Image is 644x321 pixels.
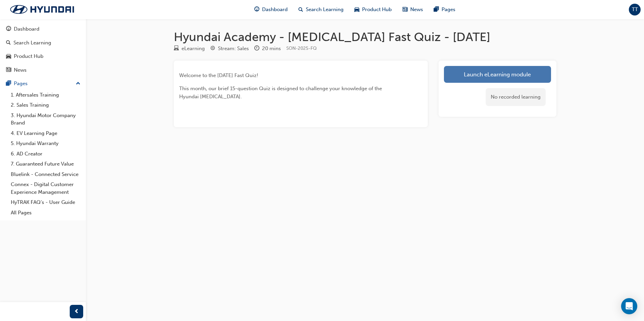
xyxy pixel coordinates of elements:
span: news-icon [6,67,11,73]
span: guage-icon [6,26,11,32]
span: Search Learning [306,6,344,13]
div: Type [174,44,205,53]
div: Stream: Sales [218,45,249,52]
span: search-icon [298,5,303,14]
a: Connex - Digital Customer Experience Management [8,179,83,197]
span: target-icon [210,46,215,52]
span: search-icon [6,40,11,46]
a: 6. AD Creator [8,149,83,159]
span: learningResourceType_ELEARNING-icon [174,46,179,52]
span: This month, our brief 15-question Quiz is designed to challenge your knowledge of the Hyundai [ME... [179,85,383,100]
div: Duration [254,44,281,53]
button: TT [629,4,641,15]
span: clock-icon [254,46,259,52]
a: 3. Hyundai Motor Company Brand [8,110,83,128]
div: 20 mins [262,45,281,52]
span: Product Hub [362,6,392,13]
span: Learning resource code [286,45,317,51]
a: HyTRAK FAQ's - User Guide [8,197,83,208]
img: Trak [3,2,81,16]
button: DashboardSearch LearningProduct HubNews [3,22,83,77]
a: Product Hub [3,50,83,63]
span: prev-icon [74,308,79,316]
div: Pages [14,80,28,87]
a: search-iconSearch Learning [293,3,349,16]
a: Dashboard [3,23,83,35]
a: 2. Sales Training [8,100,83,110]
span: car-icon [6,53,11,60]
a: 1. Aftersales Training [8,90,83,100]
a: News [3,64,83,76]
span: Welcome to the [DATE] Fast Quiz! [179,72,258,78]
button: Pages [3,77,83,90]
div: Search Learning [13,39,51,47]
span: news-icon [402,5,408,14]
div: Product Hub [14,52,43,60]
div: No recorded learning [486,88,546,106]
a: 5. Hyundai Warranty [8,138,83,149]
div: Open Intercom Messenger [621,298,637,314]
a: Search Learning [3,37,83,49]
a: pages-iconPages [428,3,461,16]
a: Launch eLearning module [444,66,551,83]
a: Bluelink - Connected Service [8,169,83,180]
a: guage-iconDashboard [249,3,293,16]
span: guage-icon [254,5,259,14]
a: 7. Guaranteed Future Value [8,159,83,169]
a: car-iconProduct Hub [349,3,397,16]
span: pages-icon [434,5,439,14]
span: Pages [442,6,455,13]
span: Dashboard [262,6,288,13]
span: car-icon [354,5,359,14]
span: pages-icon [6,81,11,87]
span: up-icon [76,79,80,88]
div: News [14,66,27,74]
div: eLearning [182,45,205,52]
a: All Pages [8,208,83,218]
h1: Hyundai Academy - [MEDICAL_DATA] Fast Quiz - [DATE] [174,30,556,44]
a: news-iconNews [397,3,428,16]
div: Dashboard [14,25,39,33]
span: TT [632,6,638,13]
a: 4. EV Learning Page [8,128,83,139]
div: Stream [210,44,249,53]
span: News [410,6,423,13]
